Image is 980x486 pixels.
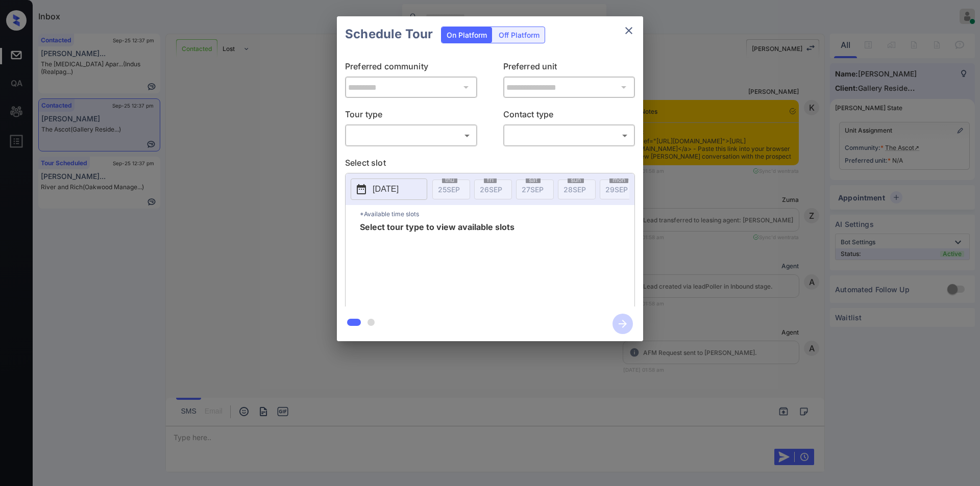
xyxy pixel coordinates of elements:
[337,16,441,52] h2: Schedule Tour
[345,108,477,124] p: Tour type
[619,20,639,41] button: close
[360,205,634,223] p: *Available time slots
[494,27,545,43] div: Off Platform
[345,60,477,76] p: Preferred community
[373,183,399,195] p: [DATE]
[360,223,514,304] span: Select tour type to view available slots
[351,178,427,200] button: [DATE]
[503,108,635,124] p: Contact type
[345,157,635,173] p: Select slot
[503,60,635,76] p: Preferred unit
[442,27,492,43] div: On Platform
